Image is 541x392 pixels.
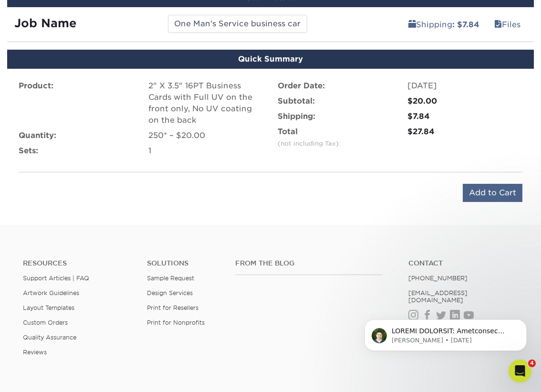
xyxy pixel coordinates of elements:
[7,50,534,69] div: Quick Summary
[463,184,522,202] input: Add to Cart
[407,95,523,107] div: $20.00
[528,360,536,367] span: 4
[278,95,315,107] label: Subtotal:
[14,16,76,30] strong: Job Name
[278,80,325,92] label: Order Date:
[42,28,165,339] span: LOREMI DOLORSIT: Ametconsec Adipi 97039-67291-9013 Elits doe tem incidid utla etdol magn Aliquaen...
[147,275,194,282] a: Sample Request
[278,126,341,149] label: Total
[147,259,221,267] h4: Solutions
[147,289,193,297] a: Design Services
[407,111,523,122] div: $7.84
[19,130,56,141] label: Quantity:
[408,275,468,282] a: [PHONE_NUMBER]
[148,130,264,141] div: 250* – $20.00
[235,259,383,267] h4: From the Blog
[148,145,264,157] div: 1
[23,304,74,311] a: Layout Templates
[23,259,133,267] h4: Resources
[23,319,68,326] a: Custom Orders
[42,37,165,45] p: Message from Matthew, sent 1w ago
[23,275,89,282] a: Support Articles | FAQ
[407,126,523,138] div: $27.84
[402,15,486,34] a: Shipping: $7.84
[509,360,531,382] iframe: Intercom live chat
[23,334,76,341] a: Quality Assurance
[148,80,264,126] div: 2" X 3.5" 16PT Business Cards with Full UV on the front only, No UV coating on the back
[408,289,468,304] a: [EMAIL_ADDRESS][DOMAIN_NAME]
[350,299,541,366] iframe: Intercom notifications message
[407,80,523,92] div: [DATE]
[19,145,38,157] label: Sets:
[147,304,198,311] a: Print for Resellers
[408,259,518,267] a: Contact
[488,15,527,34] a: Files
[452,20,479,29] b: : $7.84
[168,15,307,33] input: Enter a job name
[408,20,416,29] span: shipping
[23,289,79,297] a: Artwork Guidelines
[19,80,53,92] label: Product:
[278,111,315,122] label: Shipping:
[278,140,341,147] small: (not including Tax):
[494,20,502,29] span: files
[147,319,205,326] a: Print for Nonprofits
[23,349,47,356] a: Reviews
